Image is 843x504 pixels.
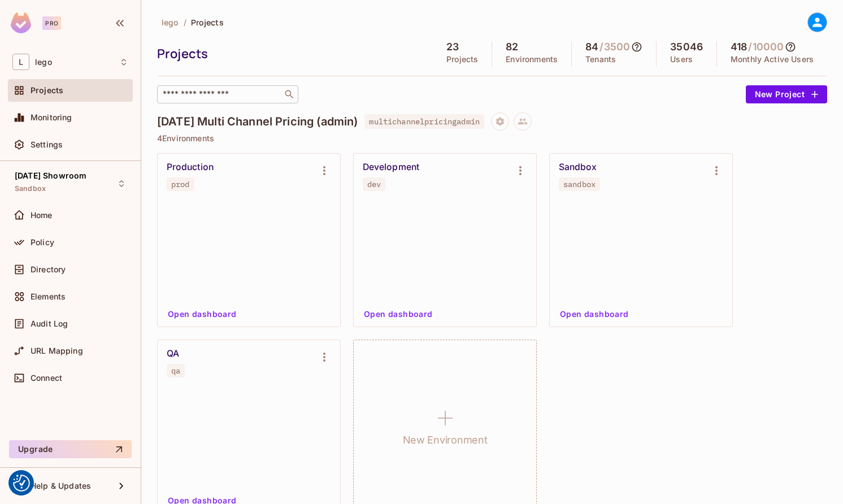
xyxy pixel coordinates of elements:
span: Home [31,211,53,220]
h5: 82 [506,41,518,53]
button: Environment settings [509,159,532,182]
span: URL Mapping [31,346,83,355]
button: Environment settings [313,346,336,368]
div: prod [171,180,190,189]
p: Users [670,55,693,64]
span: Projects [191,17,224,28]
span: Sandbox [15,184,46,193]
span: Audit Log [31,319,68,328]
span: Connect [31,373,62,383]
button: Upgrade [9,440,132,458]
div: dev [367,180,381,189]
h4: [DATE] Multi Channel Pricing (admin) [157,115,358,128]
button: Open dashboard [163,305,241,323]
div: QA [167,348,179,359]
span: Projects [31,86,63,95]
span: multichannelpricingadmin [364,114,484,129]
span: lego [162,17,179,28]
h5: 35046 [670,41,703,53]
h5: 23 [446,41,459,53]
span: Elements [31,292,66,301]
button: New Project [746,85,827,103]
div: Production [167,162,214,173]
h1: New Environment [403,432,488,449]
button: Open dashboard [555,305,633,323]
button: Environment settings [705,159,728,182]
p: Projects [446,55,478,64]
p: Monthly Active Users [731,55,814,64]
img: Revisit consent button [13,475,30,492]
span: Project settings [491,118,509,129]
span: Policy [31,238,54,247]
div: sandbox [563,180,596,189]
button: Environment settings [313,159,336,182]
div: Development [363,162,419,173]
div: qa [171,366,180,375]
button: Consent Preferences [13,475,30,492]
div: Pro [42,16,61,30]
h5: 418 [731,41,747,53]
span: Workspace: lego [35,58,52,67]
span: [DATE] Showroom [15,171,86,180]
img: SReyMgAAAABJRU5ErkJggg== [11,12,31,33]
span: Monitoring [31,113,72,122]
div: Projects [157,45,427,62]
p: 4 Environments [157,134,827,143]
h5: / 3500 [599,41,630,53]
span: Directory [31,265,66,274]
span: Settings [31,140,63,149]
div: Sandbox [559,162,597,173]
h5: / 10000 [748,41,784,53]
p: Environments [506,55,558,64]
button: Open dashboard [359,305,437,323]
h5: 84 [585,41,598,53]
span: Help & Updates [31,481,91,490]
span: L [12,54,29,70]
li: / [184,17,186,28]
p: Tenants [585,55,616,64]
